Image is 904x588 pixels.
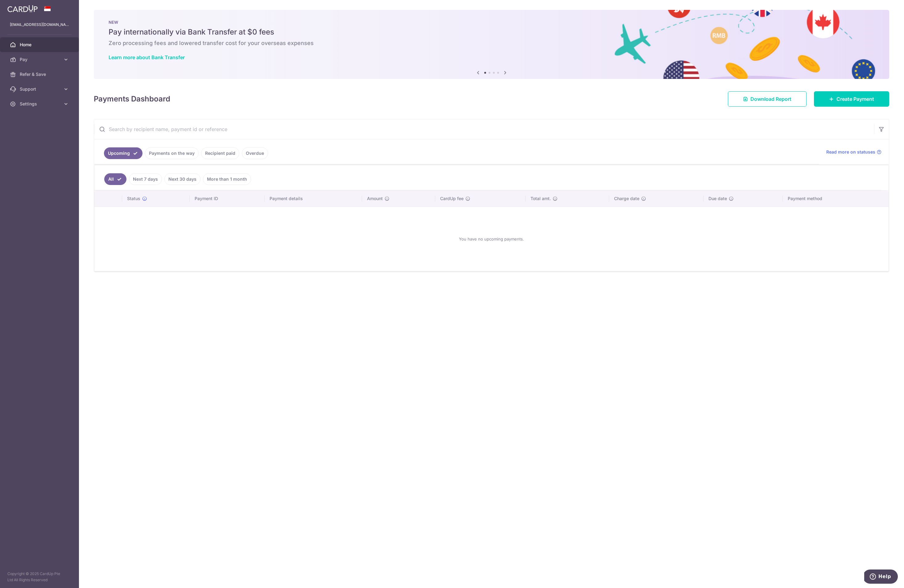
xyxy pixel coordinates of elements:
a: Learn more about Bank Transfer [109,54,185,60]
img: Bank transfer banner [94,10,889,79]
span: Settings [20,101,60,107]
a: Create Payment [814,91,889,107]
th: Payment method [783,191,889,207]
span: Download Report [750,95,791,103]
span: Total amt. [530,195,551,202]
span: Due date [708,195,727,202]
p: NEW [109,20,874,25]
a: Upcoming [104,147,142,159]
div: You have no upcoming payments. [102,212,881,266]
span: Charge date [614,195,639,202]
th: Payment ID [190,191,265,207]
span: Home [20,42,60,48]
span: Amount [367,195,383,202]
a: All [104,173,126,185]
a: Download Report [728,91,807,107]
a: Payments on the way [145,147,199,159]
span: Pay [20,56,60,63]
img: CardUp [7,5,38,12]
p: [EMAIL_ADDRESS][DOMAIN_NAME] [10,22,69,28]
span: Status [127,195,140,202]
h4: Payments Dashboard [94,93,170,105]
a: Read more on statuses [826,149,881,155]
a: Overdue [242,147,268,159]
span: Refer & Save [20,71,60,77]
span: Support [20,86,60,92]
span: Create Payment [836,95,874,103]
span: Read more on statuses [826,149,875,155]
h5: Pay internationally via Bank Transfer at $0 fees [109,27,874,37]
a: More than 1 month [203,173,251,185]
a: Next 7 days [129,173,162,185]
input: Search by recipient name, payment id or reference [94,119,874,139]
iframe: Opens a widget where you can find more information [864,569,898,585]
a: Recipient paid [201,147,239,159]
h6: Zero processing fees and lowered transfer cost for your overseas expenses [109,39,874,47]
span: CardUp fee [440,195,464,202]
a: Next 30 days [164,173,200,185]
th: Payment details [265,191,362,207]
